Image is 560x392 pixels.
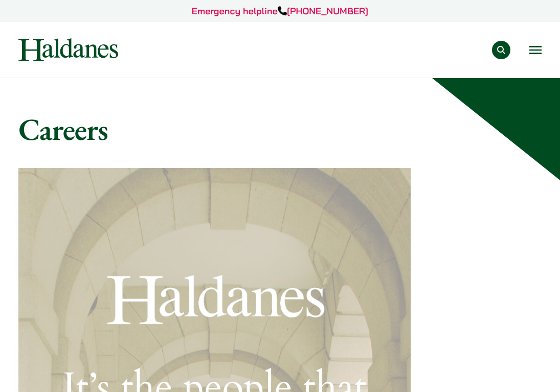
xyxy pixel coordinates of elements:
button: Search [492,41,510,59]
a: Emergency helpline[PHONE_NUMBER] [192,5,368,17]
h1: Careers [18,111,542,148]
img: Logo of Haldanes [18,38,118,61]
button: Open menu [529,46,542,54]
